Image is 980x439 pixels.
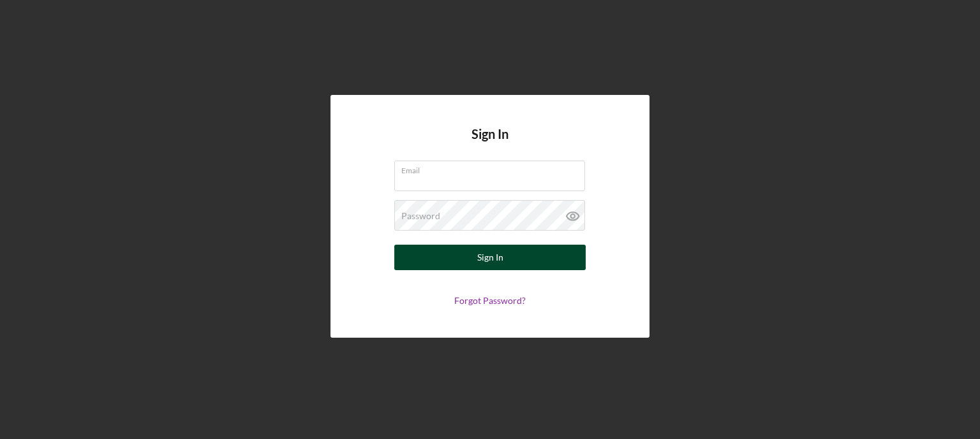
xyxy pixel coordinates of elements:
[454,295,526,306] a: Forgot Password?
[401,211,440,221] label: Password
[477,245,503,270] div: Sign In
[401,161,585,175] label: Email
[471,127,509,161] h4: Sign In
[394,245,586,270] button: Sign In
